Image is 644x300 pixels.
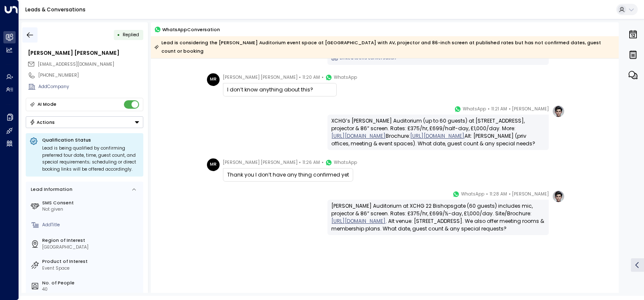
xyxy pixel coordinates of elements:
div: AddCompany [38,83,143,90]
a: [URL][DOMAIN_NAME] [331,132,386,140]
span: WhatsApp [463,105,486,113]
span: Replied [123,32,139,38]
div: Button group with a nested menu [26,116,143,128]
div: XCHG’s [PERSON_NAME] Auditorium (up to 60 guests) at [STREET_ADDRESS], projector & 86″ screen. Ra... [331,117,545,147]
a: [URL][DOMAIN_NAME] [331,217,386,225]
span: • [486,190,488,198]
span: 11:28 AM [490,190,507,198]
div: MR [207,73,220,86]
span: WhatsApp [461,190,484,198]
div: Thank you I don’t have any thing confirmed yet [227,171,349,179]
span: • [322,158,324,167]
span: • [488,105,490,113]
span: • [509,190,511,198]
span: 11:20 AM [303,73,320,82]
span: WhatsApp [334,158,357,167]
label: Region of Interest [42,237,141,244]
div: Lead is considering the [PERSON_NAME] Auditorium event space at [GEOGRAPHIC_DATA] with AV, projec... [154,39,615,56]
div: [PHONE_NUMBER] [38,72,143,79]
div: MR [207,158,220,171]
span: [PERSON_NAME] [PERSON_NAME] [223,158,298,167]
div: I don’t know anything about this? [227,86,333,94]
div: Actions [30,119,55,125]
span: • [299,158,301,167]
div: Not given [42,206,141,213]
div: [GEOGRAPHIC_DATA] [42,244,141,251]
div: • [117,29,120,40]
a: Leads & Conversations [25,6,86,13]
div: Lead is being qualified by confirming preferred tour date, time, guest count, and special require... [42,145,140,173]
span: • [509,105,511,113]
div: AI Mode [38,100,56,109]
div: Event Space [42,265,141,272]
span: [EMAIL_ADDRESS][DOMAIN_NAME] [38,61,114,67]
img: profile-logo.png [552,105,565,118]
span: [PERSON_NAME] [PERSON_NAME] [223,73,298,82]
a: Linked to this conversation [331,56,545,62]
div: [PERSON_NAME] [PERSON_NAME] [28,49,143,57]
span: WhatsApp Conversation [162,26,220,33]
img: profile-logo.png [552,190,565,203]
button: Actions [26,116,143,128]
label: No. of People [42,280,141,287]
span: 11:21 AM [491,105,507,113]
span: WhatsApp [334,73,357,82]
span: [PERSON_NAME] [512,105,549,113]
span: • [299,73,301,82]
span: [PERSON_NAME] [512,190,549,198]
span: 11:26 AM [303,158,320,167]
p: Qualification Status [42,137,140,143]
div: [PERSON_NAME] Auditorium at XCHG 22 Bishopsgate (60 guests) includes mic, projector & 86″ screen.... [331,202,545,233]
div: Lead Information [29,186,72,193]
span: • [322,73,324,82]
a: [URL][DOMAIN_NAME] [410,132,464,140]
span: Manifestwithmicah@manifestwithmicah.com [38,61,114,68]
label: SMS Consent [42,200,141,206]
div: AddTitle [42,222,141,228]
label: Product of Interest [42,258,141,265]
div: 40 [42,286,141,293]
